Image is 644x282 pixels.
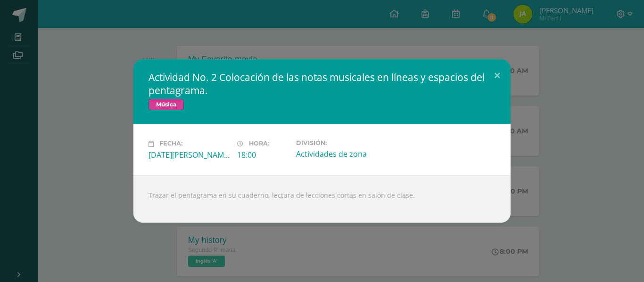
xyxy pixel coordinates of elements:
[149,99,184,110] span: Música
[296,139,377,146] label: División:
[149,71,495,97] h2: Actividad No. 2 Colocación de las notas musicales en líneas y espacios del pentagrama.
[249,140,269,147] span: Hora:
[133,175,511,223] div: Trazar el pentagrama en su cuaderno, lectura de lecciones cortas en salón de clase.
[159,140,182,147] span: Fecha:
[237,150,289,160] div: 18:00
[149,150,230,160] div: [DATE][PERSON_NAME]
[296,149,377,159] div: Actividades de zona
[484,59,511,91] button: Close (Esc)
